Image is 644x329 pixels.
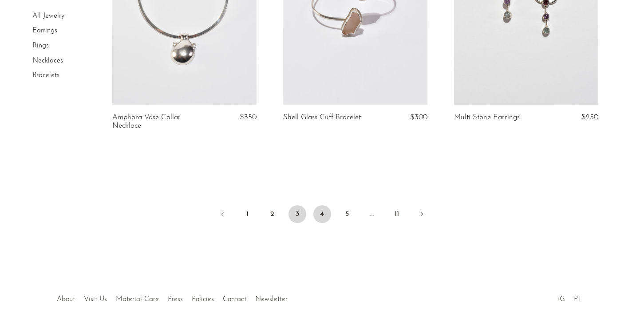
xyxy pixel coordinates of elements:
[553,289,586,305] ul: Social Medias
[574,296,582,303] a: PT
[264,205,281,223] a: 2
[313,205,331,223] a: 4
[558,296,565,303] a: IG
[283,114,361,121] a: Shell Glass Cuff Bracelet
[32,12,64,20] a: All Jewelry
[223,296,246,303] a: Contact
[32,72,59,79] a: Bracelets
[32,27,57,35] a: Earrings
[363,205,381,223] span: …
[581,114,598,121] span: $250
[240,114,257,121] span: $350
[57,296,75,303] a: About
[410,114,427,121] span: $300
[52,289,292,305] ul: Quick links
[288,205,306,223] span: 3
[214,205,232,225] a: Previous
[388,205,406,223] a: 11
[112,114,208,130] a: Amphora Vase Collar Necklace
[168,296,183,303] a: Press
[84,296,107,303] a: Visit Us
[413,205,431,225] a: Next
[116,296,159,303] a: Material Care
[239,205,257,223] a: 1
[454,114,520,121] a: Multi Stone Earrings
[192,296,214,303] a: Policies
[32,42,49,49] a: Rings
[338,205,356,223] a: 5
[32,57,63,64] a: Necklaces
